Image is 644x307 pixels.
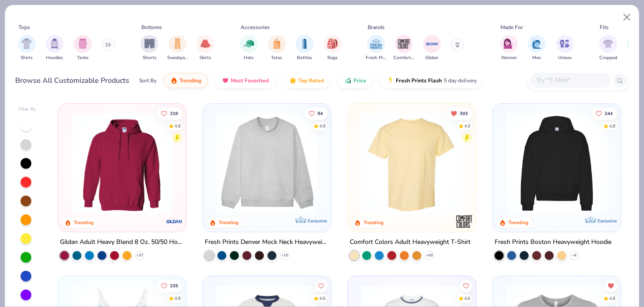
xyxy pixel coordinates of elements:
[556,35,574,61] div: filter for Unisex
[605,111,613,115] span: 244
[572,253,576,258] span: + 9
[175,295,181,302] div: 4.8
[599,35,617,61] div: filter for Cropped
[603,38,613,49] img: Cropped Image
[240,35,258,61] div: filter for Hats
[397,37,411,51] img: Comfort Colors Image
[281,253,288,258] span: + 10
[500,35,518,61] div: filter for Women
[464,123,470,129] div: 4.9
[319,295,326,302] div: 4.6
[140,35,158,61] button: filter button
[205,237,329,248] div: Fresh Prints Denver Mock Neck Heavyweight Sweatshirt
[366,35,386,61] button: filter button
[535,75,604,85] input: Try "T-Shirt"
[366,55,386,61] span: Fresh Prints
[165,213,183,230] img: Gildan logo
[144,38,155,49] img: Shorts Image
[308,218,327,224] span: Exclusive
[605,279,617,292] button: Unlike
[423,35,441,61] div: filter for Gildan
[268,35,286,61] div: filter for Totes
[444,76,477,86] span: 5 day delivery
[143,55,157,61] span: Shorts
[426,253,432,258] span: + 60
[271,55,282,61] span: Totes
[460,279,472,292] button: Like
[175,123,181,129] div: 4.8
[394,55,414,61] span: Comfort Colors
[599,35,617,61] button: filter button
[338,73,373,88] button: Price
[18,35,36,61] button: filter button
[170,283,178,288] span: 235
[244,38,254,49] img: Hats Image
[495,237,611,248] div: Fresh Prints Boston Heavyweight Hoodie
[353,77,366,84] span: Price
[18,35,36,61] div: filter for Shirts
[179,77,201,84] span: Trending
[446,107,472,119] button: Unlike
[318,111,323,115] span: 84
[18,23,30,31] div: Tops
[609,123,615,129] div: 4.8
[556,35,574,61] button: filter button
[460,111,468,115] span: 303
[139,77,157,85] div: Sort By
[380,73,483,88] button: Fresh Prints Flash5 day delivery
[591,107,617,119] button: Like
[200,38,211,49] img: Skirts Image
[297,55,312,61] span: Bottles
[599,55,617,61] span: Cropped
[597,218,616,224] span: Exclusive
[500,23,523,31] div: Made For
[167,55,188,61] span: Sweatpants
[324,35,342,61] div: filter for Bags
[368,23,385,31] div: Brands
[298,77,324,84] span: Top Rated
[558,55,572,61] span: Unisex
[296,35,314,61] div: filter for Bottles
[304,107,327,119] button: Like
[141,23,162,31] div: Bottoms
[268,35,286,61] button: filter button
[315,279,327,292] button: Like
[170,77,178,84] img: trending.gif
[240,35,258,61] button: filter button
[241,23,270,31] div: Accessories
[231,77,269,84] span: Most Favorited
[501,55,517,61] span: Women
[77,55,89,61] span: Tanks
[350,237,470,248] div: Comfort Colors Adult Heavyweight T-Shirt
[600,23,609,31] div: Fits
[296,35,314,61] button: filter button
[170,111,178,115] span: 219
[425,55,438,61] span: Gildan
[136,253,143,258] span: + 37
[46,35,64,61] div: filter for Hoodies
[60,237,184,248] div: Gildan Adult Heavy Blend 8 Oz. 50/50 Hooded Sweatshirt
[74,35,92,61] div: filter for Tanks
[167,35,188,61] button: filter button
[50,38,59,49] img: Hoodies Image
[532,55,541,61] span: Men
[319,123,326,129] div: 4.8
[464,295,470,302] div: 4.6
[173,38,182,49] img: Sweatpants Image
[18,106,36,113] div: Filter By
[300,38,309,49] img: Bottles Image
[528,35,546,61] div: filter for Men
[324,35,342,61] button: filter button
[196,35,214,61] div: filter for Skirts
[74,35,92,61] button: filter button
[157,107,183,119] button: Like
[394,35,414,61] button: filter button
[164,73,208,88] button: Trending
[559,38,570,49] img: Unisex Image
[15,75,129,86] div: Browse All Customizable Products
[244,55,254,61] span: Hats
[199,55,211,61] span: Skirts
[327,55,338,61] span: Bags
[425,37,439,51] img: Gildan Image
[212,113,322,214] img: f5d85501-0dbb-4ee4-b115-c08fa3845d83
